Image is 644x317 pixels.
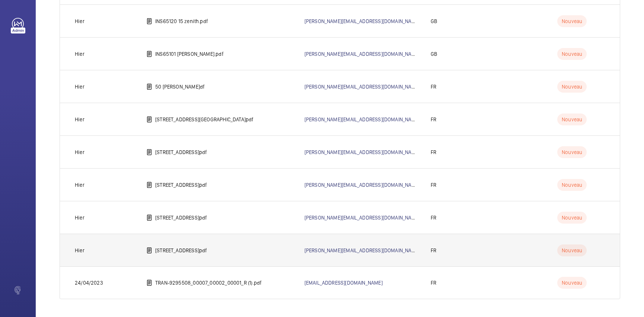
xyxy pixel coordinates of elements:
[155,279,262,286] p: TRAN-9295508_00007_00002_00001_R (1).pdf
[557,48,587,60] p: Nouveau
[75,181,85,189] p: Hier
[431,148,436,156] p: FR
[75,83,85,90] p: Hier
[431,17,437,25] p: GB
[75,116,85,123] p: Hier
[431,116,436,123] p: FR
[75,279,103,286] p: 24/04/2023
[75,214,85,221] p: Hier
[155,83,205,90] p: 50 [PERSON_NAME]df
[155,116,254,123] p: [STREET_ADDRESS][GEOGRAPHIC_DATA]pdf
[305,247,420,253] a: [PERSON_NAME][EMAIL_ADDRESS][DOMAIN_NAME]
[305,51,420,57] a: [PERSON_NAME][EMAIL_ADDRESS][DOMAIN_NAME]
[431,83,436,90] p: FR
[305,84,420,90] a: [PERSON_NAME][EMAIL_ADDRESS][DOMAIN_NAME]
[75,17,85,25] p: Hier
[431,214,436,221] p: FR
[557,179,587,191] p: Nouveau
[155,181,207,189] p: [STREET_ADDRESS]pdf
[557,81,587,93] p: Nouveau
[155,50,224,58] p: INS65101 [PERSON_NAME].pdf
[557,277,587,289] p: Nouveau
[431,50,437,58] p: GB
[155,247,207,254] p: [STREET_ADDRESS]pdf
[75,50,85,58] p: Hier
[305,149,420,155] a: [PERSON_NAME][EMAIL_ADDRESS][DOMAIN_NAME]
[431,181,436,189] p: FR
[431,247,436,254] p: FR
[305,182,420,188] a: [PERSON_NAME][EMAIL_ADDRESS][DOMAIN_NAME]
[305,280,383,286] a: [EMAIL_ADDRESS][DOMAIN_NAME]
[155,214,207,221] p: [STREET_ADDRESS]pdf
[557,146,587,158] p: Nouveau
[557,244,587,256] p: Nouveau
[557,212,587,224] p: Nouveau
[557,15,587,27] p: Nouveau
[75,148,85,156] p: Hier
[305,18,420,24] a: [PERSON_NAME][EMAIL_ADDRESS][DOMAIN_NAME]
[155,148,207,156] p: [STREET_ADDRESS]pdf
[305,215,420,221] a: [PERSON_NAME][EMAIL_ADDRESS][DOMAIN_NAME]
[75,247,85,254] p: Hier
[431,279,436,286] p: FR
[557,113,587,125] p: Nouveau
[305,116,420,122] a: [PERSON_NAME][EMAIL_ADDRESS][DOMAIN_NAME]
[155,17,208,25] p: INS65120 15 zenith.pdf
